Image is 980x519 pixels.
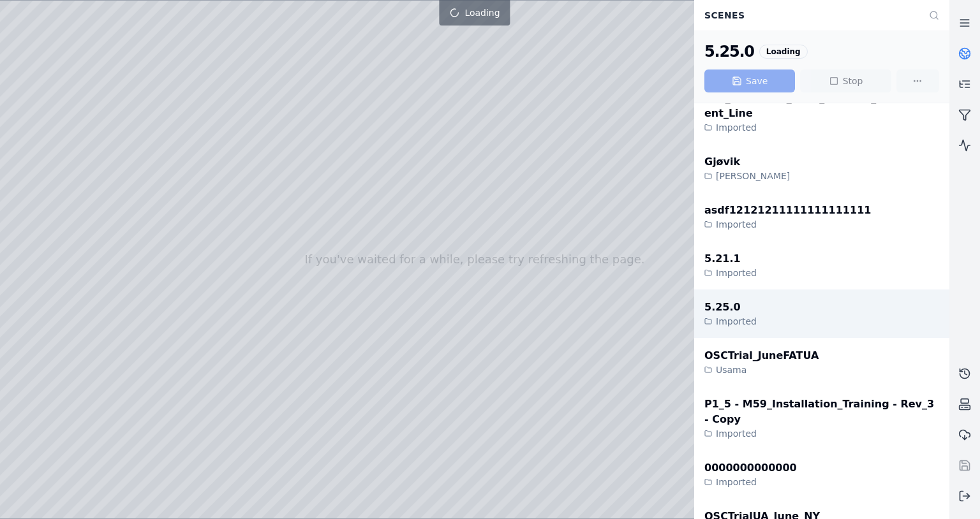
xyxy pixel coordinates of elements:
[704,218,871,231] div: Imported
[704,460,797,476] div: 0000000000000
[697,3,921,27] div: Scenes
[704,154,790,170] div: Gjøvik
[704,427,939,440] div: Imported
[704,170,790,182] div: [PERSON_NAME]
[704,91,939,121] div: JDN_Container_Load_Training_Measurement_Line
[704,41,754,62] div: 5.25.0
[704,397,939,427] div: P1_5 - M59_Installation_Training - Rev_3 - Copy
[704,251,757,267] div: 5.21.1
[704,267,757,279] div: Imported
[704,315,757,328] div: Imported
[759,45,808,59] div: Loading
[704,121,939,134] div: Imported
[704,300,757,315] div: 5.25.0
[704,203,871,218] div: asdf12121211111111111111
[704,348,819,363] div: OSCTrial_JuneFATUA
[704,476,797,488] div: Imported
[464,6,500,19] span: Loading
[704,363,819,376] div: Usama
